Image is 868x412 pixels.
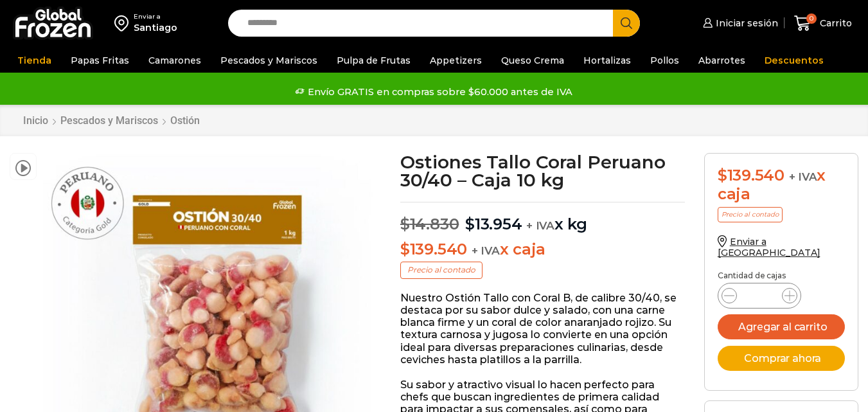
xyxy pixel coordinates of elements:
span: + IVA [526,219,554,232]
span: $ [400,240,410,258]
div: x caja [718,166,845,204]
p: x kg [400,202,685,234]
bdi: 13.954 [465,215,522,233]
span: $ [400,215,410,233]
div: Enviar a [134,12,177,21]
bdi: 14.830 [400,215,459,233]
a: Hortalizas [577,48,637,73]
bdi: 139.540 [400,240,467,258]
p: Precio al contado [400,262,483,278]
img: address-field-icon.svg [114,12,134,34]
button: Agregar al carrito [718,314,845,339]
button: Search button [613,10,640,37]
input: Product quantity [747,287,772,305]
a: Enviar a [GEOGRAPHIC_DATA] [718,236,820,258]
span: $ [465,215,475,233]
p: Precio al contado [718,207,783,222]
p: Cantidad de cajas [718,271,845,280]
a: Queso Crema [495,48,571,73]
a: Pescados y Mariscos [60,114,159,127]
h1: Ostiones Tallo Coral Peruano 30/40 – Caja 10 kg [400,153,685,189]
span: $ [718,166,727,184]
p: x caja [400,240,685,259]
a: Papas Fritas [64,48,136,73]
button: Comprar ahora [718,346,845,371]
a: 0 Carrito [791,8,855,39]
a: Iniciar sesión [700,10,778,36]
a: Abarrotes [692,48,752,73]
bdi: 139.540 [718,166,784,184]
a: Descuentos [758,48,830,73]
a: Appetizers [423,48,488,73]
span: 0 [806,13,817,24]
nav: Breadcrumb [22,114,200,127]
a: Camarones [142,48,208,73]
span: + IVA [789,170,817,183]
a: Pulpa de Frutas [330,48,417,73]
div: Santiago [134,21,177,34]
a: Pollos [644,48,686,73]
a: Tienda [11,48,58,73]
span: Iniciar sesión [713,17,778,30]
a: Inicio [22,114,49,127]
span: Carrito [817,17,852,30]
a: Ostión [170,114,200,127]
a: Pescados y Mariscos [214,48,324,73]
p: Nuestro Ostión Tallo con Coral B, de calibre 30/40, se destaca por su sabor dulce y salado, con u... [400,292,685,366]
span: + IVA [472,244,500,257]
